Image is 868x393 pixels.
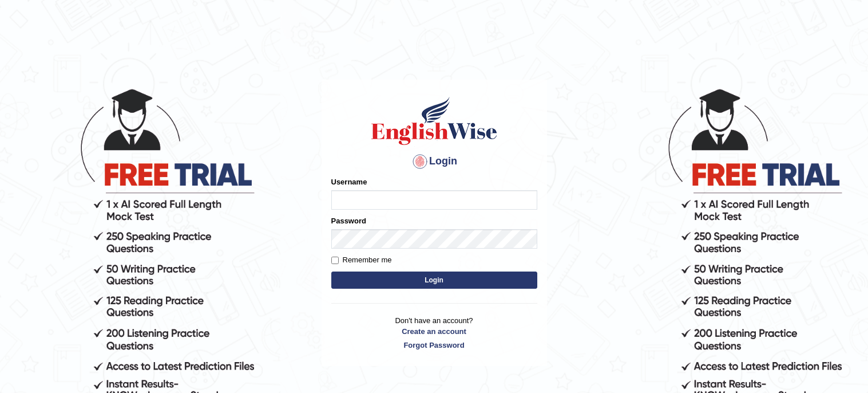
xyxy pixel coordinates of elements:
label: Remember me [331,254,392,266]
a: Create an account [331,326,537,337]
img: Logo of English Wise sign in for intelligent practice with AI [369,95,500,147]
a: Forgot Password [331,340,537,351]
input: Remember me [331,257,339,264]
button: Login [331,272,537,289]
h4: Login [331,152,537,171]
label: Username [331,176,367,187]
label: Password [331,215,366,226]
p: Don't have an account? [331,315,537,351]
